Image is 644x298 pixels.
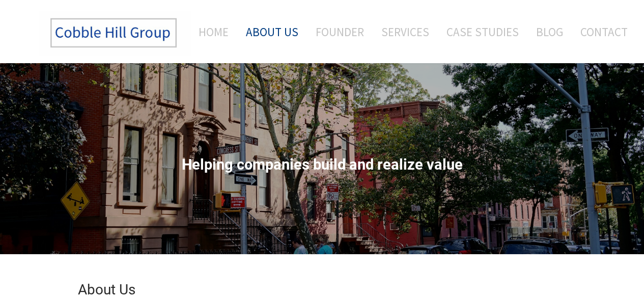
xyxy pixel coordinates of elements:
a: Founder [308,11,372,53]
a: Services [374,11,437,53]
a: Home [183,11,236,53]
a: Case Studies [439,11,526,53]
a: Blog [528,11,571,53]
span: Helping companies build and realize value [182,156,463,173]
h2: About Us [78,283,567,297]
a: About Us [238,11,306,53]
a: Contact [573,11,628,53]
img: The Cobble Hill Group LLC [39,11,191,56]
